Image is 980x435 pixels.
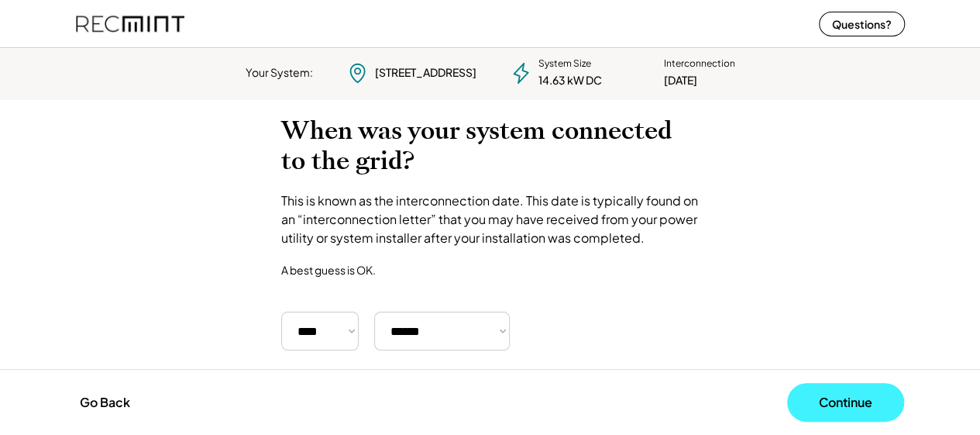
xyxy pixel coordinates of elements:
[538,73,602,88] div: 14.63 kW DC
[75,385,135,419] button: Go Back
[819,12,905,36] button: Questions?
[787,383,904,422] button: Continue
[76,3,184,44] img: recmint-logotype%403x%20%281%29.jpeg
[281,192,700,247] div: This is known as the interconnection date. This date is typically found on an “interconnection le...
[664,73,697,88] div: [DATE]
[281,263,376,277] div: A best guess is OK.
[538,57,591,71] div: System Size
[375,65,476,81] div: [STREET_ADDRESS]
[246,65,313,81] div: Your System:
[664,57,735,71] div: Interconnection
[281,116,700,176] h2: When was your system connected to the grid?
